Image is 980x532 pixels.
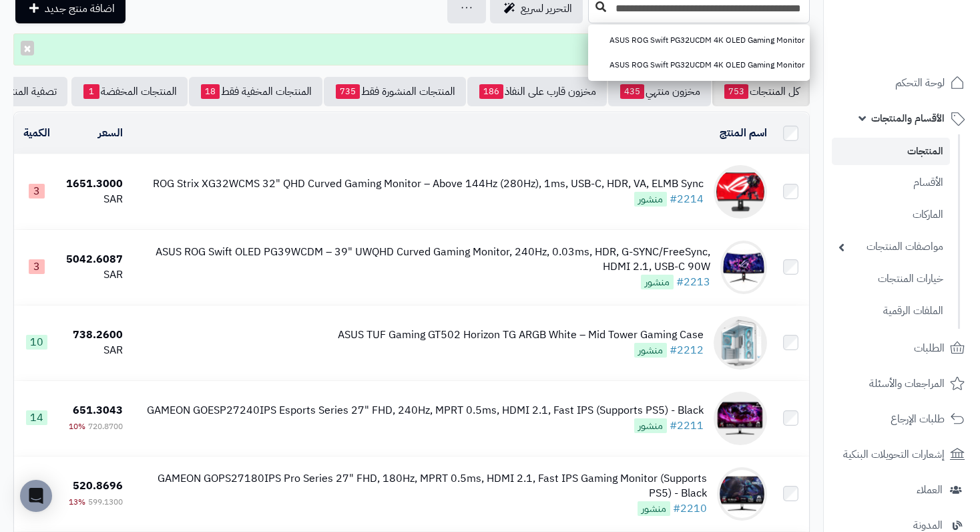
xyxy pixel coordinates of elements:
[338,327,704,343] div: ASUS TUF Gaming GT502 Horizon TG ARGB White – Mid Tower Gaming Case
[73,478,123,494] span: 520.8696
[189,77,322,106] a: المنتجات المخفية فقط18
[670,191,704,207] a: #2214
[670,342,704,358] a: #2212
[720,125,767,141] a: اسم المنتج
[889,36,967,64] img: logo-2.png
[670,418,704,434] a: #2211
[29,259,45,274] span: 3
[588,53,810,78] a: ASUS ROG Swift PG32UCDM 4K OLED Gaming Monitor
[832,332,972,364] a: الطلبات
[891,410,945,428] span: طلبات الإرجاع
[13,33,810,65] div: تم التعديل!
[832,265,950,293] a: خيارات المنتجات
[521,1,572,17] span: التحرير لسريع
[83,84,99,99] span: 1
[88,420,123,432] span: 720.8700
[895,74,945,92] span: لوحة التحكم
[869,374,945,393] span: المراجعات والأسئلة
[20,480,52,512] div: Open Intercom Messenger
[201,84,220,99] span: 18
[724,84,748,99] span: 753
[832,438,972,471] a: إشعارات التحويلات البنكية
[65,343,123,358] div: SAR
[467,77,607,106] a: مخزون قارب على النفاذ186
[324,77,466,106] a: المنتجات المنشورة فقط735
[714,392,767,445] img: GAMEON GOESP27240IPS Esports Series 27" FHD, 240Hz, MPRT 0.5ms, HDMI 2.1, Fast IPS (Supports PS5)...
[717,467,767,521] img: GAMEON GOPS27180IPS Pro Series 27" FHD, 180Hz, MPRT 0.5ms, HDMI 2.1, Fast IPS Gaming Monitor (Sup...
[832,474,972,506] a: العملاء
[29,184,45,198] span: 3
[832,368,972,400] a: المراجعات والأسئلة
[832,168,950,197] a: الأقسام
[134,245,710,275] div: ASUS ROG Swift OLED PG39WCDM – 39" UWQHD Curved Gaming Monitor, 240Hz, 0.03ms, HDR, G-SYNC/FreeSy...
[871,109,945,128] span: الأقسام والمنتجات
[98,125,123,141] a: السعر
[134,471,706,502] div: GAMEON GOPS27180IPS Pro Series 27" FHD, 180Hz, MPRT 0.5ms, HDMI 2.1, Fast IPS Gaming Monitor (Sup...
[832,233,950,261] a: مواصفات المنتجات
[714,165,767,219] img: ROG Strix XG32WCMS 32" QHD Curved Gaming Monitor – Above 144Hz (280Hz), 1ms, USB-C, HDR, VA, ELMB...
[634,418,667,433] span: منشور
[65,327,123,343] div: 738.2600
[832,297,950,325] a: الملفات الرقمية
[714,316,767,370] img: ASUS TUF Gaming GT502 Horizon TG ARGB White – Mid Tower Gaming Case
[26,335,47,350] span: 10
[620,84,644,99] span: 435
[479,84,503,99] span: 186
[917,481,943,499] span: العملاء
[832,201,950,229] a: الماركات
[638,501,670,516] span: منشور
[588,28,810,53] a: ASUS ROG Swift PG32UCDM 4K OLED Gaming Monitor
[673,501,707,517] a: #2210
[676,274,710,290] a: #2213
[336,84,360,99] span: 735
[88,496,123,508] span: 599.1300
[69,496,85,508] span: 13%
[634,192,667,207] span: منشور
[832,403,972,435] a: طلبات الإرجاع
[65,252,123,267] div: 5042.6087
[720,241,766,294] img: ASUS ROG Swift OLED PG39WCDM – 39" UWQHD Curved Gaming Monitor, 240Hz, 0.03ms, HDR, G-SYNC/FreeSy...
[843,445,945,464] span: إشعارات التحويلات البنكية
[608,77,711,106] a: مخزون منتهي435
[65,176,123,192] div: 1651.3000
[73,402,123,418] span: 651.3043
[23,125,50,141] a: الكمية
[26,410,47,425] span: 14
[65,267,123,283] div: SAR
[21,41,34,55] button: ×
[71,77,188,106] a: المنتجات المخفضة1
[914,339,945,358] span: الطلبات
[153,176,704,192] div: ROG Strix XG32WCMS 32" QHD Curved Gaming Monitor – Above 144Hz (280Hz), 1ms, USB-C, HDR, VA, ELMB...
[147,403,704,418] div: GAMEON GOESP27240IPS Esports Series 27" FHD, 240Hz, MPRT 0.5ms, HDMI 2.1, Fast IPS (Supports PS5)...
[832,67,972,99] a: لوحة التحكم
[634,343,667,358] span: منشور
[45,1,115,17] span: اضافة منتج جديد
[65,192,123,207] div: SAR
[712,77,810,106] a: كل المنتجات753
[832,138,950,165] a: المنتجات
[69,420,85,432] span: 10%
[641,275,674,289] span: منشور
